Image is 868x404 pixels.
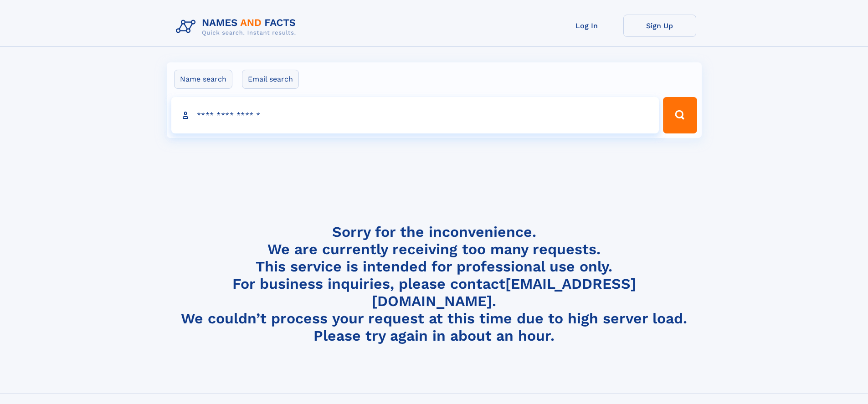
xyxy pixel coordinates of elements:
[623,15,696,37] a: Sign Up
[172,223,696,345] h4: Sorry for the inconvenience. We are currently receiving too many requests. This service is intend...
[242,70,299,89] label: Email search
[174,70,232,89] label: Name search
[171,97,659,133] input: search input
[663,97,697,133] button: Search Button
[550,15,623,37] a: Log In
[172,15,303,39] img: Logo Names and Facts
[372,275,636,310] a: [EMAIL_ADDRESS][DOMAIN_NAME]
